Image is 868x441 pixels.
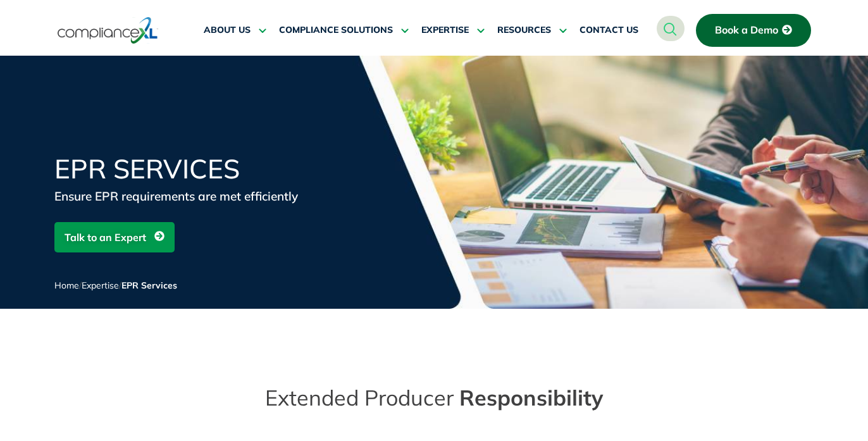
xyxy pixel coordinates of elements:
span: / / [54,280,177,291]
a: Home [54,280,79,291]
span: EPR Services [121,280,177,291]
span: RESOURCES [497,25,551,36]
span: COMPLIANCE SOLUTIONS [279,25,393,36]
span: CONTACT US [580,25,638,36]
h1: EPR Services [54,156,358,182]
span: Book a Demo [715,25,778,36]
img: logo-one.svg [58,16,158,45]
a: Talk to an Expert [54,222,175,252]
span: Responsibility [459,384,603,411]
a: RESOURCES [497,15,567,46]
span: ABOUT US [204,25,251,36]
a: navsearch-button [657,16,685,41]
span: EXPERTISE [421,25,469,36]
a: CONTACT US [580,15,638,46]
span: Extended Producer [265,384,454,411]
a: EXPERTISE [421,15,485,46]
span: Talk to an Expert [65,225,146,249]
a: ABOUT US [204,15,266,46]
a: Expertise [82,280,119,291]
div: Ensure EPR requirements are met efficiently [54,187,358,205]
a: Book a Demo [696,14,811,47]
a: COMPLIANCE SOLUTIONS [279,15,409,46]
